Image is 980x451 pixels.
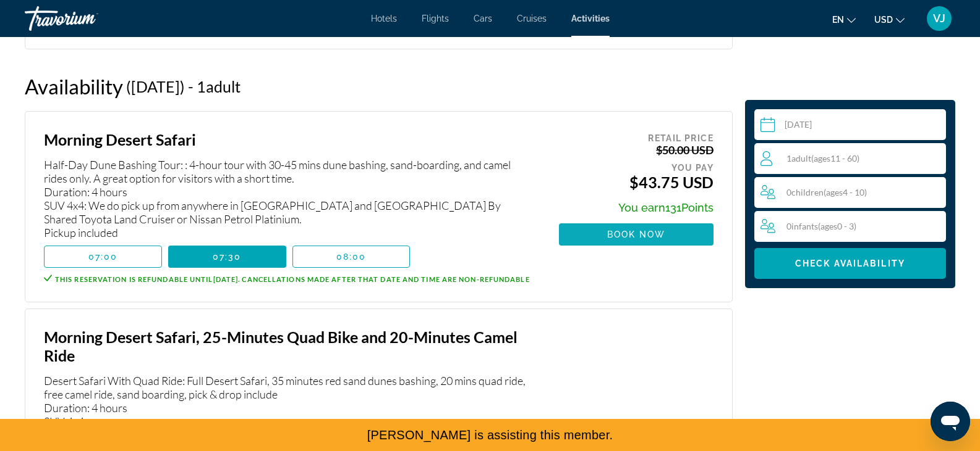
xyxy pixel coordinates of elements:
a: Flights [422,14,449,23]
button: User Menu [923,6,955,31]
div: Old price: $50.00 USD, Sale Price: $43.75 USD [559,130,714,191]
span: en [832,15,844,25]
button: Travelers: 1 adult, 0 children [754,143,946,242]
button: Change language [832,10,856,28]
span: 0 [786,221,856,231]
h3: Morning Desert Safari, 25-Minutes Quad Bike and 20-Minutes Camel Ride [44,328,534,365]
span: Check Availability [795,259,905,268]
span: Adult [791,153,811,163]
iframe: Button to launch messaging window [931,402,970,441]
h3: Morning Desert Safari [44,130,534,149]
span: [PERSON_NAME] is assisting this member. [367,428,613,442]
span: ( 0 - 3) [818,221,856,231]
span: [DATE] [213,275,239,283]
span: ( 4 - 10) [824,187,867,197]
span: You earn [618,201,665,214]
span: 131 [665,201,681,214]
div: Retail Price [559,130,714,143]
span: This reservation is refundable until . Cancellations made after that date and time are non-refund... [55,275,530,283]
span: ([DATE]) [126,77,185,96]
a: Travorium [25,2,148,35]
span: - 1 [188,77,241,96]
button: Change currency [874,10,905,28]
span: USD [874,15,893,25]
span: VJ [933,12,945,25]
div: You pay [559,160,714,173]
span: ages [820,221,837,231]
button: 07:00 [44,246,162,268]
a: Hotels [371,14,397,23]
del: $50.00 USD [656,143,714,157]
span: ( 11 - 60) [811,153,859,163]
span: Children [791,187,824,197]
span: 07:30 [213,252,242,262]
span: Adult [206,77,241,96]
div: Desert Safari With Quad Ride: Full Desert Safari, 35 minutes red sand dunes bashing, 20 mins quad... [44,374,534,442]
h2: Availability [25,74,123,99]
button: Check Availability [754,248,946,279]
span: 1 [786,153,859,163]
span: 0 [786,187,867,197]
ins: $43.75 USD [629,173,714,191]
span: 08:00 [336,252,367,262]
span: 07:00 [88,252,118,262]
div: Half-Day Dune Bashing Tour: : 4-hour tour with 30-45 mins dune bashing, sand-boarding, and camel ... [44,158,534,239]
span: Infants [791,221,818,231]
a: Cars [474,14,492,23]
span: ages [826,187,843,197]
a: Cruises [517,14,547,23]
span: Book now [607,230,666,239]
button: 07:30 [168,246,286,268]
span: Points [681,201,714,214]
button: 08:00 [292,246,411,268]
span: ages [814,153,830,163]
button: Book now [559,223,714,246]
a: Activities [571,14,610,23]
